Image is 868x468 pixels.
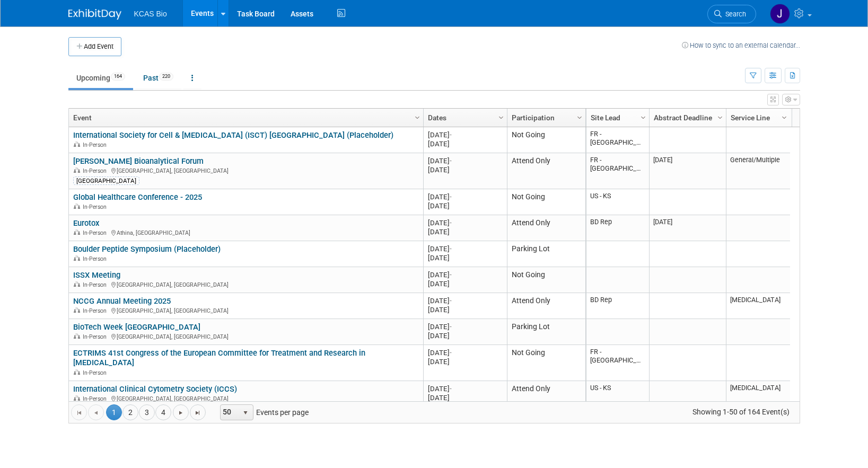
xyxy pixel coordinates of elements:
a: Service Line [731,109,783,127]
img: In-Person Event [74,229,80,235]
td: BD Rep [586,293,649,319]
div: [DATE] [428,331,502,340]
span: Go to the previous page [92,409,100,417]
a: Go to the next page [173,404,189,420]
span: - [450,131,452,139]
div: [DATE] [428,357,502,366]
a: Past220 [135,68,181,88]
td: Parking Lot [507,319,585,345]
a: 3 [139,404,155,420]
td: Not Going [507,267,585,293]
div: [DATE] [428,393,502,402]
a: Global Healthcare Conference - 2025 [73,192,202,202]
div: [GEOGRAPHIC_DATA], [GEOGRAPHIC_DATA] [73,332,418,341]
a: 2 [122,404,138,420]
td: Attend Only [507,153,585,189]
span: - [450,245,452,253]
div: [GEOGRAPHIC_DATA], [GEOGRAPHIC_DATA] [73,280,418,289]
div: [GEOGRAPHIC_DATA] [73,176,139,185]
a: Boulder Peptide Symposium (Placeholder) [73,244,221,254]
a: ECTRIMS 41st Congress of the European Committee for Treatment and Research in [MEDICAL_DATA] [73,348,365,368]
td: FR - [GEOGRAPHIC_DATA] [586,345,649,381]
a: Column Settings [778,109,790,125]
td: Attend Only [507,381,585,407]
div: [DATE] [428,218,502,227]
a: Column Settings [714,109,726,125]
td: FR - [GEOGRAPHIC_DATA] [586,153,649,189]
a: Column Settings [637,109,649,125]
img: In-Person Event [74,167,80,173]
span: select [241,409,250,417]
span: In-Person [83,204,110,210]
span: Go to the last page [194,409,202,417]
img: In-Person Event [74,307,80,313]
div: [DATE] [428,279,502,288]
span: - [450,385,452,393]
span: - [450,297,452,305]
div: [GEOGRAPHIC_DATA], [GEOGRAPHIC_DATA] [73,394,418,403]
a: International Clinical Cytometry Society (ICCS) [73,384,237,394]
a: Go to the last page [190,404,206,420]
span: 164 [111,73,125,81]
span: - [450,219,452,227]
span: Search [722,10,746,18]
div: [DATE] [428,305,502,314]
img: In-Person Event [74,204,80,209]
img: Jason Hannah [770,4,790,24]
td: Not Going [507,345,585,381]
a: Column Settings [495,109,507,125]
span: KCAS Bio [134,10,167,18]
span: In-Person [83,229,110,236]
div: [DATE] [428,165,502,174]
img: In-Person Event [74,281,80,287]
span: - [450,349,452,357]
td: [MEDICAL_DATA] [726,293,790,319]
div: [DATE] [428,192,502,201]
span: Column Settings [716,113,724,122]
td: BD Rep [586,215,649,241]
span: In-Person [83,281,110,288]
span: - [450,193,452,201]
a: Search [707,5,756,23]
span: Column Settings [780,113,788,122]
span: In-Person [83,307,110,314]
a: 4 [155,404,171,420]
a: Abstract Deadline [654,109,719,127]
td: Not Going [507,127,585,153]
a: Dates [428,109,500,127]
span: Go to the first page [75,409,83,417]
td: FR - [GEOGRAPHIC_DATA] [586,127,649,153]
div: [DATE] [428,227,502,236]
button: Add Event [68,37,121,56]
span: - [450,157,452,165]
div: [DATE] [428,296,502,305]
a: Eurotox [73,218,99,228]
td: Not Going [507,189,585,215]
span: 220 [159,73,173,81]
span: Column Settings [497,113,505,122]
td: US - KS [586,189,649,215]
div: [DATE] [428,139,502,148]
div: [DATE] [428,130,502,139]
td: [DATE] [649,215,726,241]
span: In-Person [83,255,110,262]
td: General/Multiple [726,153,790,189]
span: 1 [106,404,122,420]
div: [GEOGRAPHIC_DATA], [GEOGRAPHIC_DATA] [73,306,418,315]
span: Go to the next page [177,409,185,417]
span: - [450,323,452,331]
span: - [450,271,452,279]
div: [DATE] [428,156,502,165]
a: NCCG Annual Meeting 2025 [73,296,171,306]
div: [DATE] [428,244,502,253]
a: [PERSON_NAME] Bioanalytical Forum [73,156,204,166]
a: Column Settings [411,109,423,125]
img: In-Person Event [74,369,80,375]
a: Go to the previous page [88,404,104,420]
span: In-Person [83,369,110,376]
td: Parking Lot [507,241,585,267]
span: 50 [221,405,239,420]
a: International Society for Cell & [MEDICAL_DATA] (ISCT) [GEOGRAPHIC_DATA] (Placeholder) [73,130,393,140]
span: In-Person [83,395,110,402]
div: [DATE] [428,322,502,331]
